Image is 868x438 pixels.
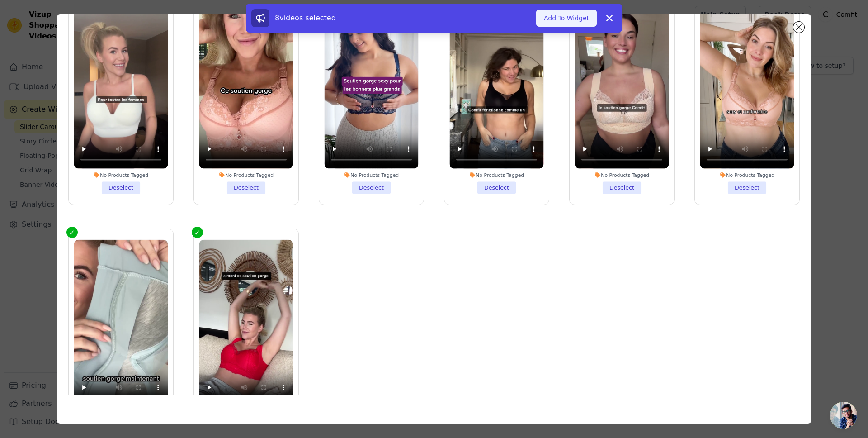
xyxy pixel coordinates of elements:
div: No Products Tagged [74,172,168,178]
div: No Products Tagged [324,172,418,178]
button: Add To Widget [536,10,597,27]
div: Bate-papo aberto [830,402,857,429]
span: 8 videos selected [275,14,336,22]
div: No Products Tagged [450,172,544,178]
div: No Products Tagged [199,172,293,178]
div: No Products Tagged [700,172,794,178]
div: No Products Tagged [575,172,669,178]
